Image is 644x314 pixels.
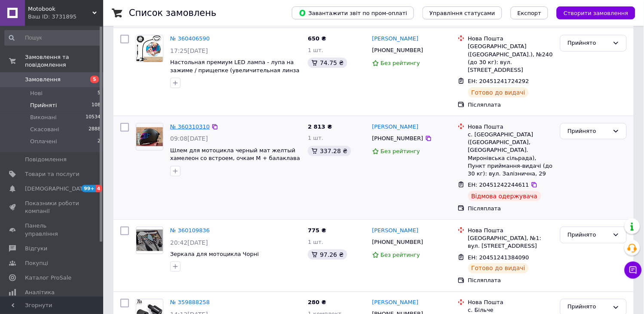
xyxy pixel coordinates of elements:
[372,35,419,43] a: [PERSON_NAME]
[136,127,163,147] img: Фото товару
[170,47,208,54] span: 17:25[DATE]
[548,9,635,16] a: Створити замовлення
[625,262,642,279] button: Чат з покупцем
[170,239,208,246] span: 20:42[DATE]
[308,249,347,260] div: 97.26 ₴
[30,89,43,97] span: Нові
[308,35,326,42] span: 650 ₴
[308,146,351,156] div: 337.28 ₴
[468,101,554,109] div: Післяплата
[468,131,554,178] div: с. [GEOGRAPHIC_DATA] ([GEOGRAPHIC_DATA], [GEOGRAPHIC_DATA]. Миронівська сільрада), Пункт прийманн...
[308,239,323,245] span: 1 шт.
[423,6,502,19] button: Управління статусами
[567,231,609,240] div: Прийнято
[518,10,542,16] span: Експорт
[28,13,103,21] div: Ваш ID: 3731895
[381,252,420,258] span: Без рейтингу
[170,35,210,42] a: № 360406590
[308,58,347,68] div: 74.75 ₴
[468,191,541,201] div: Відмова одержувача
[96,185,103,192] span: 4
[136,227,163,254] a: Фото товару
[129,8,216,18] h1: Список замовлень
[468,35,554,43] div: Нова Пошта
[25,170,80,178] span: Товари та послуги
[25,245,47,252] span: Відгуки
[25,289,55,296] span: Аналітика
[511,6,549,19] button: Експорт
[136,35,163,62] a: Фото товару
[136,230,163,251] img: Фото товару
[89,126,101,133] span: 2888
[468,234,554,250] div: [GEOGRAPHIC_DATA], №1: вул. [STREET_ADDRESS]
[98,89,101,97] span: 5
[567,39,609,48] div: Прийнято
[468,263,529,274] div: Готово до видачі
[136,35,163,62] img: Фото товару
[567,127,609,136] div: Прийнято
[299,9,407,17] span: Завантажити звіт по пром-оплаті
[25,200,80,215] span: Показники роботи компанії
[25,76,61,83] span: Замовлення
[90,76,99,83] span: 5
[371,45,425,56] div: [PHONE_NUMBER]
[308,299,326,306] span: 280 ₴
[308,123,332,130] span: 2 813 ₴
[25,259,48,267] span: Покупці
[468,277,554,285] div: Післяплата
[30,114,57,121] span: Виконані
[28,5,92,13] span: Motobook
[82,185,96,192] span: 99+
[371,133,425,144] div: [PHONE_NUMBER]
[25,53,103,69] span: Замовлення та повідомлення
[25,185,89,193] span: [DEMOGRAPHIC_DATA]
[468,227,554,234] div: Нова Пошта
[170,227,210,234] a: № 360109836
[292,6,414,19] button: Завантажити звіт по пром-оплаті
[30,126,59,133] span: Скасовані
[25,222,80,237] span: Панель управління
[136,123,163,151] a: Фото товару
[468,43,554,74] div: [GEOGRAPHIC_DATA] ([GEOGRAPHIC_DATA].), №240 (до 30 кг): вул. [STREET_ADDRESS]
[564,10,629,16] span: Створити замовлення
[567,303,609,312] div: Прийнято
[170,251,259,257] a: Зеркала для мотоцикла Чорні
[372,227,419,235] a: [PERSON_NAME]
[372,123,419,131] a: [PERSON_NAME]
[557,6,635,19] button: Створити замовлення
[170,147,300,169] a: Шлем для мотоцикла черный мат желтый хамелеон со встроем, очкам М + балаклава та чохол.
[468,78,529,84] span: ЕН: 20451241724292
[381,148,420,154] span: Без рейтингу
[25,156,67,163] span: Повідомлення
[308,227,326,234] span: 775 ₴
[468,87,529,98] div: Готово до видачі
[4,30,101,46] input: Пошук
[98,138,101,145] span: 2
[30,102,57,109] span: Прийняті
[170,135,208,142] span: 09:08[DATE]
[468,205,554,212] div: Післяплата
[468,123,554,131] div: Нова Пошта
[170,59,300,81] a: Настольная премиум LED лампа - лупа на зажиме / прищепке (увеличительная линза х5 с подсветкой),1...
[170,299,210,306] a: № 359888258
[86,114,101,121] span: 10534
[371,237,425,248] div: [PHONE_NUMBER]
[372,299,419,307] a: [PERSON_NAME]
[308,47,323,53] span: 1 шт.
[30,138,57,145] span: Оплачені
[170,123,210,130] a: № 360310310
[468,299,554,307] div: Нова Пошта
[381,60,420,66] span: Без рейтингу
[429,10,495,16] span: Управління статусами
[468,182,529,188] span: ЕН: 20451242244611
[468,254,529,261] span: ЕН: 20451241384090
[92,102,101,109] span: 108
[308,135,323,141] span: 1 шт.
[25,274,71,282] span: Каталог ProSale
